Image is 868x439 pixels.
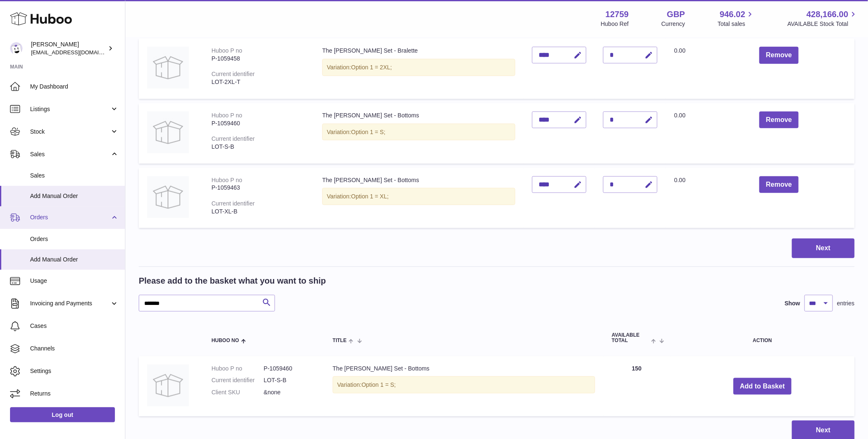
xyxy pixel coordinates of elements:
[264,376,316,384] dd: LOT-S-B
[211,338,239,343] span: Huboo no
[139,275,326,287] h2: Please add to the basket what you want to ship
[351,129,385,135] span: Option 1 = S;
[147,176,189,218] img: The Lottie Set - Bottoms
[606,9,629,20] strong: 12759
[211,143,305,151] div: LOT-S-B
[30,322,119,330] span: Cases
[333,376,595,393] div: Variation:
[30,299,110,307] span: Invoicing and Payments
[322,59,515,76] div: Variation:
[30,105,110,113] span: Listings
[30,83,119,91] span: My Dashboard
[837,299,855,307] span: entries
[211,135,255,142] div: Current identifier
[324,356,603,417] td: The [PERSON_NAME] Set - Bottoms
[674,112,685,119] span: 0.00
[787,20,858,28] span: AVAILABLE Stock Total
[662,20,685,28] div: Currency
[211,55,305,63] div: P-1059458
[211,177,242,183] div: Huboo P no
[759,112,799,129] button: Remove
[351,193,389,200] span: Option 1 = XL;
[10,407,115,422] a: Log out
[30,235,119,243] span: Orders
[733,378,792,395] button: Add to Basket
[147,47,189,89] img: The Lottie Set - Bralette
[787,9,858,28] a: 428,166.00 AVAILABLE Stock Total
[211,71,255,77] div: Current identifier
[361,381,396,388] span: Option 1 = S;
[314,38,524,99] td: The [PERSON_NAME] Set - Bralette
[718,9,755,28] a: 946.02 Total sales
[720,9,745,20] span: 946.02
[718,20,755,28] span: Total sales
[211,376,264,384] dt: Current identifier
[670,324,855,352] th: Action
[759,47,799,64] button: Remove
[667,9,685,20] strong: GBP
[30,172,119,180] span: Sales
[333,338,346,343] span: Title
[31,41,106,56] div: [PERSON_NAME]
[147,365,189,406] img: The Lottie Set - Bottoms
[147,112,189,153] img: The Lottie Set - Bottoms
[314,103,524,164] td: The [PERSON_NAME] Set - Bottoms
[612,332,649,343] span: AVAILABLE Total
[30,390,119,398] span: Returns
[674,177,685,183] span: 0.00
[211,78,305,86] div: LOT-2XL-T
[30,277,119,285] span: Usage
[10,42,23,55] img: sofiapanwar@unndr.com
[30,367,119,375] span: Settings
[351,64,392,71] span: Option 1 = 2XL;
[314,168,524,228] td: The [PERSON_NAME] Set - Bottoms
[30,256,119,264] span: Add Manual Order
[322,188,515,205] div: Variation:
[211,365,264,373] dt: Huboo P no
[30,192,119,200] span: Add Manual Order
[211,47,242,54] div: Huboo P no
[211,388,264,396] dt: Client SKU
[792,239,855,258] button: Next
[264,388,316,396] dd: &none
[211,208,305,216] div: LOT-XL-B
[30,345,119,353] span: Channels
[211,184,305,192] div: P-1059463
[759,176,799,193] button: Remove
[601,20,629,28] div: Huboo Ref
[674,47,685,54] span: 0.00
[807,9,848,20] span: 428,166.00
[603,356,670,417] td: 150
[322,124,515,141] div: Variation:
[211,119,305,127] div: P-1059460
[785,299,800,307] label: Show
[264,365,316,373] dd: P-1059460
[30,150,110,158] span: Sales
[30,128,110,136] span: Stock
[31,49,123,56] span: [EMAIL_ADDRESS][DOMAIN_NAME]
[211,112,242,119] div: Huboo P no
[211,200,255,207] div: Current identifier
[30,213,110,221] span: Orders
